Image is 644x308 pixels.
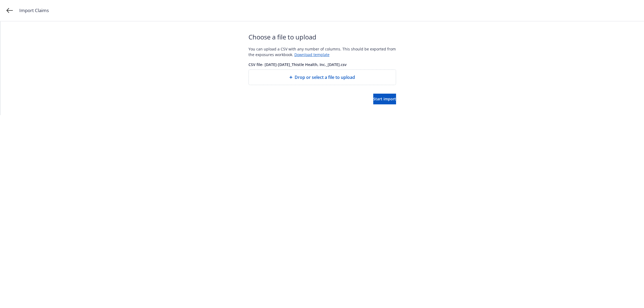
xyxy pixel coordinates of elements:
span: Drop or select a file to upload [295,74,355,80]
span: Import Claims [19,7,49,14]
span: CSV file - [DATE]-[DATE]_Thistle Health, Inc._[DATE].csv [248,62,396,67]
div: Drop or select a file to upload [248,69,396,85]
span: Choose a file to upload [248,32,396,42]
button: Start import [373,94,396,104]
a: Download template [294,52,330,57]
span: Start import [373,96,396,101]
div: You can upload a CSV with any number of columns. This should be exported from the exposures workb... [248,46,396,57]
